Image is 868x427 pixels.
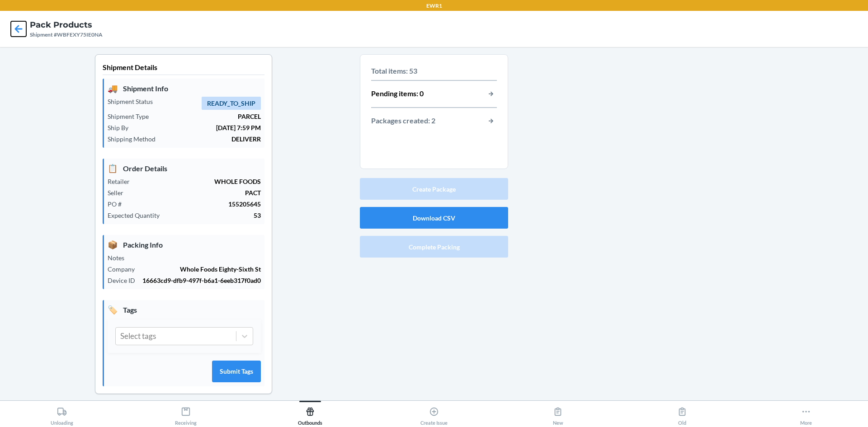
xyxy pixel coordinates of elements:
p: Order Details [108,162,261,174]
div: New [553,403,563,426]
span: 🏷️ [108,304,118,316]
p: Packages created: 2 [371,115,435,127]
p: Tags [108,304,261,316]
p: EWR1 [426,2,442,10]
button: Complete Packing [360,236,508,258]
p: Device ID [108,276,142,285]
p: Seller [108,188,131,197]
p: Shipment Type [108,112,156,121]
button: New [496,401,620,426]
p: PARCEL [156,112,261,121]
p: Retailer [108,177,137,186]
div: More [800,403,812,426]
button: Old [620,401,744,426]
button: More [744,401,868,426]
div: Old [677,403,687,426]
p: PO # [108,199,129,209]
p: [DATE] 7:59 PM [136,123,261,132]
button: button-view-packages-created [485,115,497,127]
p: 53 [167,211,261,220]
button: Create Issue [372,401,496,426]
div: Shipment #WBFEXY75IE0NA [30,31,103,39]
button: Create Package [360,178,508,200]
p: WHOLE FOODS [137,177,261,186]
span: 🚚 [108,82,118,94]
p: Notes [108,253,132,263]
button: Receiving [124,401,248,426]
button: Outbounds [248,401,372,426]
button: Download CSV [360,207,508,229]
p: Ship By [108,123,136,132]
div: Unloading [51,403,73,426]
button: Submit Tags [212,361,261,382]
p: Shipping Method [108,134,163,144]
div: Create Issue [420,403,448,426]
div: Select tags [120,330,156,342]
p: DELIVERR [163,134,261,144]
button: button-view-pending-items [485,88,497,100]
p: Shipment Info [108,82,261,94]
span: 📦 [108,239,118,251]
p: Packing Info [108,239,261,251]
div: Outbounds [298,403,322,426]
p: Total items: 53 [371,66,497,76]
span: 📋 [108,162,118,174]
p: Shipment Status [108,97,160,106]
p: PACT [131,188,261,197]
p: Pending items: 0 [371,88,424,100]
span: READY_TO_SHIP [202,97,261,110]
p: Whole Foods Eighty-Sixth St [142,264,261,274]
p: Company [108,264,142,274]
p: 155205645 [129,199,261,209]
p: Shipment Details [103,62,264,75]
p: 16663cd9-dfb9-497f-b6a1-6eeb317f0ad0 [142,276,261,285]
p: Expected Quantity [108,211,167,220]
div: Receiving [175,403,197,426]
h4: Pack Products [30,19,103,31]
